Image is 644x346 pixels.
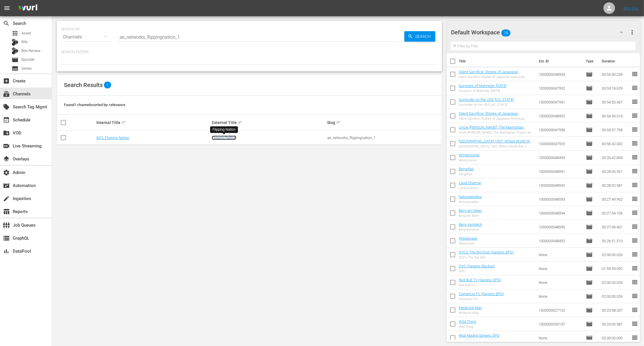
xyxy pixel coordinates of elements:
[21,30,31,36] span: Asset
[459,325,476,329] div: Wild Thing
[12,30,19,37] span: Asset
[536,206,584,220] td: 1000000048594
[536,81,584,95] td: 1000000047932
[536,192,584,206] td: 1000000048593
[61,50,437,55] p: Search Filters:
[599,123,631,137] td: 00:53:57.768
[599,137,631,151] td: 00:56:42.032
[3,20,10,27] span: Search
[3,208,10,215] span: Reports
[3,77,10,84] span: Create
[459,103,514,107] div: Surrender on the USS [US_STATE]
[631,154,638,161] span: reorder
[413,31,435,42] span: Search
[599,262,631,275] td: 01:59:59.992
[631,237,638,244] span: reorder
[536,178,584,192] td: 1000000048592
[459,97,514,102] a: Surrender on the USS [US_STATE]
[599,192,631,206] td: 00:27:49.902
[14,1,42,15] img: ans4CAIJ8jUAAAAAAAAAAAAAAAAAAAAAAAAgQb4GAAAAAAAAAAAAAAAAAAAAAAAAJMjXAAAAAAAAAAAAAAAAAAAAAAAAgAT5G...
[599,234,631,248] td: 00:26:51.510
[459,297,504,301] div: Comercio TV
[459,153,480,157] a: Wintersonne
[536,123,584,137] td: 1000000047938
[3,129,10,136] span: VOD
[459,264,495,268] a: QVC (Generic Backup)
[631,71,638,77] span: reorder
[21,57,34,62] span: Episode
[459,200,482,204] div: Naturparadies
[459,139,533,148] a: [GEOGRAPHIC_DATA] 1937: Where World War II Began
[327,119,441,126] div: Slug
[631,306,638,313] span: reorder
[599,164,631,178] td: 00:28:05.551
[631,223,638,230] span: reorder
[599,178,631,192] td: 00:28:02.581
[21,39,28,45] span: Bits
[599,109,631,123] td: 00:54:30.313
[631,334,638,341] span: reorder
[3,5,10,12] span: menu
[64,103,125,107] span: Found 1 channels sorted by: relevance
[629,25,636,39] button: more_vert
[586,112,593,119] span: Episode
[586,182,593,189] span: Episode
[536,275,584,289] td: None
[536,95,584,109] td: 1000000047931
[631,182,638,188] span: reorder
[12,47,19,54] div: Bits Review
[586,237,593,244] span: Episode
[631,195,638,202] span: reorder
[459,319,476,324] a: Wild Thing
[536,109,584,123] td: 1000000048952
[404,31,435,42] button: Search
[459,53,535,69] th: Title
[212,127,236,132] div: Flipping Nation
[586,293,593,300] span: Episode
[459,158,480,162] div: Wintersonne
[459,339,500,343] div: Real [GEOGRAPHIC_DATA]
[631,168,638,175] span: reorder
[459,292,504,296] a: Comercio TV (Generic EPG)
[212,136,236,140] a: Flipping Nation
[536,262,584,275] td: None
[104,82,111,88] span: 1
[459,208,482,213] a: Berg am Meer
[631,84,638,91] span: reorder
[12,65,19,72] span: Series
[586,99,593,106] span: Episode
[451,24,628,40] div: Default Workspace
[631,251,638,258] span: reorder
[61,29,112,45] div: Channels
[3,222,10,229] span: Job Queues
[586,154,593,161] span: Episode
[459,333,500,338] a: Real Madrid Generic EPG
[64,82,103,88] span: Search Results
[459,228,482,232] div: Berg-Versteck
[631,140,638,147] span: reorder
[586,265,593,272] span: Episode
[3,143,10,149] span: Live Streaming
[536,220,584,234] td: 1000000048595
[631,279,638,286] span: reorder
[586,223,593,230] span: Episode
[586,307,593,314] span: Episode
[459,242,477,245] div: Wiesensee
[459,70,520,78] a: Silent Sacrifice: Stories of Japanese American Incarceration - Part 2
[459,117,534,121] div: Silent Sacrifice: Stories of Japanese American Incarceration - Part 1
[631,265,638,272] span: reorder
[3,90,10,97] span: Channels
[586,210,593,217] span: Episode
[459,181,481,185] a: Land-Charme
[586,251,593,258] span: Episode
[12,39,19,46] div: Bits
[599,220,631,234] td: 00:27:49.401
[599,317,631,331] td: 00:23:00.587
[12,56,19,63] span: Episode
[121,120,126,125] span: sort
[598,53,633,69] th: Duration
[459,311,482,315] div: Medicine Man
[3,116,10,123] span: Schedule
[599,81,631,95] td: 00:53:18.629
[586,71,593,78] span: Episode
